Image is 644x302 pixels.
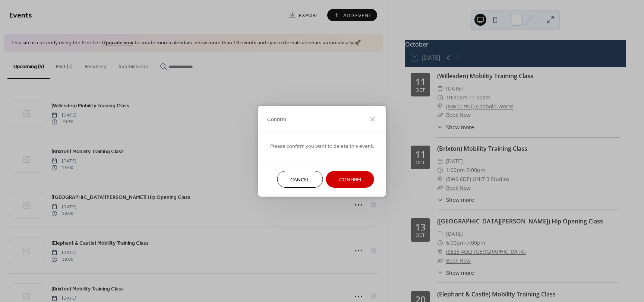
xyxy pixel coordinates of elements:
[339,176,361,184] span: Confirm
[267,116,286,124] span: Confirm
[326,171,374,188] button: Confirm
[290,176,310,184] span: Cancel
[270,142,374,150] span: Please confirm you want to delete this event.
[277,171,323,188] button: Cancel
